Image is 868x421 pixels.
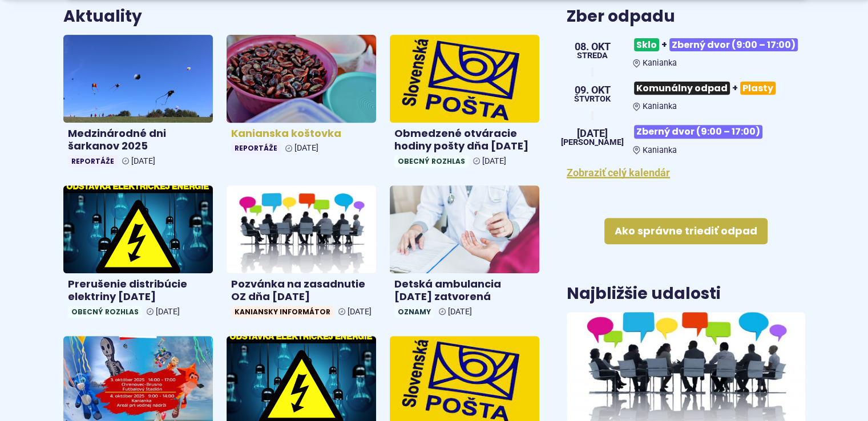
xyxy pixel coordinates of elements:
[574,95,611,103] span: štvrtok
[634,38,659,51] span: Sklo
[567,120,805,155] a: Zberný dvor (9:00 – 17:00) Kanianka [DATE] [PERSON_NAME]
[156,307,180,317] span: [DATE]
[574,85,611,95] span: 09. okt
[567,8,805,26] h3: Zber odpadu
[633,34,805,56] h3: +
[633,77,805,99] h3: +
[227,185,376,322] a: Pozvánka na zasadnutie OZ dňa [DATE] Kaniansky informátor [DATE]
[604,218,768,244] a: Ako správne triediť odpad
[482,156,506,166] span: [DATE]
[68,127,208,153] h4: Medzinárodné dni šarkanov 2025
[634,125,762,138] span: Zberný dvor (9:00 – 17:00)
[643,102,677,111] span: Kanianka
[63,35,213,172] a: Medzinárodné dni šarkanov 2025 Reportáže [DATE]
[567,34,805,68] a: Sklo+Zberný dvor (9:00 – 17:00) Kanianka 08. okt streda
[575,52,611,60] span: streda
[131,156,155,166] span: [DATE]
[63,185,213,322] a: Prerušenie distribúcie elektriny [DATE] Obecný rozhlas [DATE]
[567,167,670,179] a: Zobraziť celý kalendár
[231,142,281,154] span: Reportáže
[643,145,677,155] span: Kanianka
[561,128,624,139] span: [DATE]
[567,77,805,111] a: Komunálny odpad+Plasty Kanianka 09. okt štvrtok
[575,42,611,52] span: 08. okt
[740,82,776,95] span: Plasty
[294,143,318,153] span: [DATE]
[390,185,539,322] a: Detská ambulancia [DATE] zatvorená Oznamy [DATE]
[63,8,142,26] h3: Aktuality
[634,82,730,95] span: Komunálny odpad
[227,35,376,159] a: Kanianska koštovka Reportáže [DATE]
[561,139,624,147] span: [PERSON_NAME]
[231,278,372,303] h4: Pozvánka na zasadnutie OZ dňa [DATE]
[68,278,208,303] h4: Prerušenie distribúcie elektriny [DATE]
[643,58,677,68] span: Kanianka
[394,155,469,167] span: Obecný rozhlas
[448,307,472,317] span: [DATE]
[390,35,539,172] a: Obmedzené otváracie hodiny pošty dňa [DATE] Obecný rozhlas [DATE]
[231,306,334,318] span: Kaniansky informátor
[68,155,118,167] span: Reportáže
[394,127,535,153] h4: Obmedzené otváracie hodiny pošty dňa [DATE]
[394,306,434,318] span: Oznamy
[231,127,372,140] h4: Kanianska koštovka
[348,307,372,317] span: [DATE]
[394,278,535,303] h4: Detská ambulancia [DATE] zatvorená
[68,306,142,318] span: Obecný rozhlas
[567,285,721,303] h3: Najbližšie udalosti
[669,38,798,51] span: Zberný dvor (9:00 – 17:00)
